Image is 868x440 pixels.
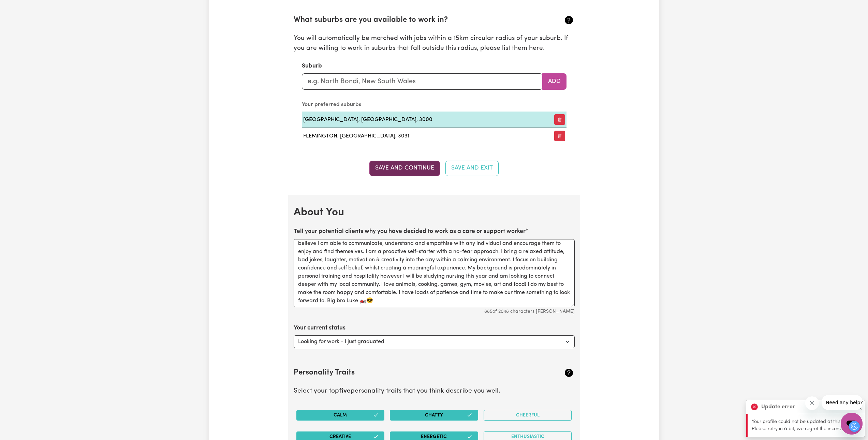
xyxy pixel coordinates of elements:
button: Calm [296,410,385,421]
textarea: I am a big brother styled support worker. I can work with and assist children and adults of all a... [294,239,575,307]
iframe: Button to launch messaging window [841,413,863,435]
p: Your profile could not be updated at this time. Please retry in a bit, we regret the inconvenience. [752,418,861,433]
b: five [339,388,351,394]
small: 885 of 2048 characters [PERSON_NAME] [484,309,575,314]
p: You will automatically be matched with jobs within a 15km circular radius of your suburb. If you ... [294,34,575,54]
iframe: Message from company [822,395,863,410]
button: Chatty [390,410,478,421]
caption: Your preferred suburbs [302,98,567,112]
button: Save and Continue [369,161,440,176]
button: Remove preferred suburb [554,131,565,141]
button: Cheerful [484,410,572,421]
label: Your current status [294,324,345,333]
button: Add to preferred suburbs [542,73,567,90]
label: Tell your potential clients why you have decided to work as a care or support worker [294,227,526,236]
td: [GEOGRAPHIC_DATA], [GEOGRAPHIC_DATA], 3000 [302,112,542,128]
h2: About You [294,206,575,219]
td: FLEMINGTON, [GEOGRAPHIC_DATA], 3031 [302,128,542,144]
h2: Personality Traits [294,368,528,378]
strong: Update error [761,403,795,411]
button: Remove preferred suburb [554,114,565,125]
input: e.g. North Bondi, New South Wales [302,73,543,90]
p: Select your top personality traits that you think describe you well. [294,386,575,396]
button: Save and Exit [445,161,499,176]
h2: What suburbs are you available to work in? [294,16,528,25]
span: Need any help? [4,5,41,10]
iframe: Close message [805,396,819,410]
label: Suburb [302,62,322,71]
